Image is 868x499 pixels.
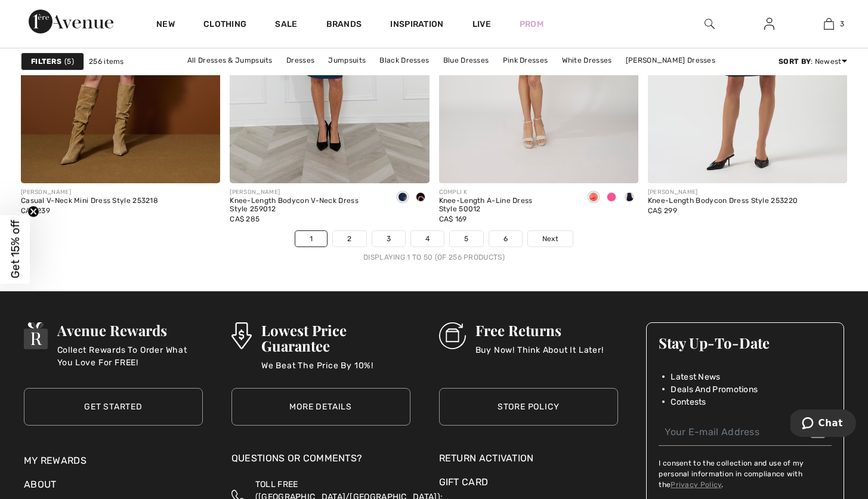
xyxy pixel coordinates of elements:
[497,53,554,68] a: Pink Dresses
[528,231,573,247] a: Next
[21,207,50,215] span: CA$ 239
[620,188,638,208] div: Navy
[57,322,203,338] h3: Avenue Rewards
[261,359,410,383] p: We Beat The Price By 10%!
[261,322,410,353] h3: Lowest Price Guarantee
[333,231,366,247] a: 2
[472,18,491,30] a: Live
[439,451,618,466] a: Return Activation
[21,197,158,205] div: Casual V-Neck Mini Dress Style 253218
[659,458,832,490] label: I consent to the collection and use of my personal information in compliance with the .
[603,188,620,208] div: Candy pink
[373,53,435,68] a: Black Dresses
[840,19,844,29] span: 3
[585,188,603,208] div: Coral
[671,371,720,383] span: Latest News
[439,215,467,223] span: CA$ 169
[489,231,522,247] a: 6
[779,56,847,67] div: : Newest
[790,409,856,439] iframe: Opens a widget where you can chat to one of our agents
[156,19,175,32] a: New
[705,17,715,31] img: search the website
[439,188,575,197] div: COMPLI K
[29,10,113,33] img: 1ère Avenue
[27,206,39,218] button: Close teaser
[648,207,677,215] span: CA$ 299
[230,215,260,223] span: CA$ 285
[755,17,784,32] a: Sign In
[439,322,466,349] img: Free Returns
[671,480,721,489] a: Privacy Policy
[21,252,847,263] div: Displaying 1 to 50 (of 256 products)
[450,231,483,247] a: 5
[230,188,384,197] div: [PERSON_NAME]
[620,53,721,68] a: [PERSON_NAME] Dresses
[326,19,362,32] a: Brands
[231,388,410,426] a: More Details
[280,53,320,68] a: Dresses
[372,231,405,247] a: 3
[400,68,502,84] a: [PERSON_NAME] Dresses
[648,188,798,197] div: [PERSON_NAME]
[799,17,858,31] a: 3
[24,388,203,426] a: Get Started
[231,322,252,349] img: Lowest Price Guarantee
[57,344,203,368] p: Collect Rewards To Order What You Love For FREE!
[475,322,604,338] h3: Free Returns
[437,53,495,68] a: Blue Dresses
[8,220,22,279] span: Get 15% off
[764,17,774,31] img: My Info
[24,478,203,498] div: About
[412,188,430,208] div: Deep plum
[648,197,798,205] div: Knee-Length Bodycon Dress Style 253220
[824,17,834,31] img: My Bag
[181,53,279,68] a: All Dresses & Jumpsuits
[439,388,618,426] a: Store Policy
[275,19,297,32] a: Sale
[31,56,61,67] strong: Filters
[24,322,48,349] img: Avenue Rewards
[475,344,604,368] p: Buy Now! Think About It Later!
[439,197,575,214] div: Knee-Length A-Line Dress Style 50012
[295,231,327,247] a: 1
[64,56,74,67] span: 5
[779,57,811,66] strong: Sort By
[659,419,832,446] input: Your E-mail Address
[322,53,372,68] a: Jumpsuits
[21,230,847,263] nav: Page navigation
[24,455,87,466] a: My Rewards
[542,233,558,244] span: Next
[520,18,543,30] a: Prom
[671,383,758,396] span: Deals And Promotions
[230,197,384,214] div: Knee-Length Bodycon V-Neck Dress Style 259012
[556,53,618,68] a: White Dresses
[671,396,706,408] span: Contests
[394,188,412,208] div: Dark Teal
[659,335,832,350] h3: Stay Up-To-Date
[439,475,618,489] a: Gift Card
[89,56,124,67] span: 256 items
[390,19,443,32] span: Inspiration
[21,188,158,197] div: [PERSON_NAME]
[203,19,246,32] a: Clothing
[411,231,444,247] a: 4
[231,451,410,472] div: Questions or Comments?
